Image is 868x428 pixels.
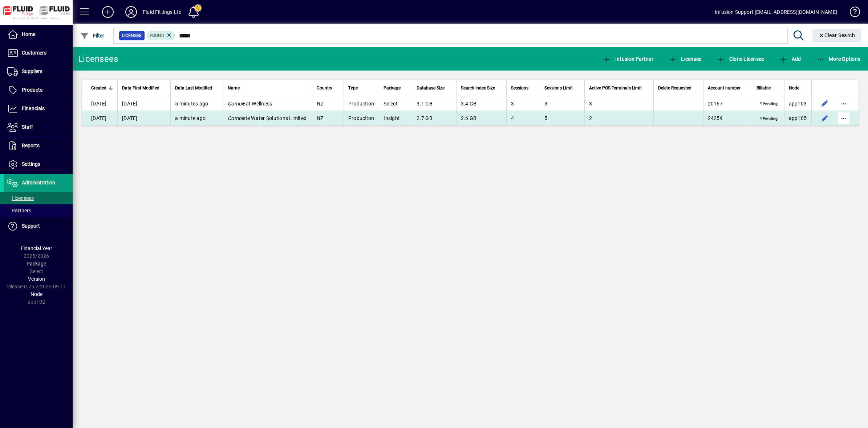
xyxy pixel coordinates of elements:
[82,111,117,125] td: [DATE]
[4,25,73,44] a: Home
[175,84,212,92] span: Data Last Modified
[412,96,456,111] td: 3.1 GB
[777,52,803,65] button: Add
[4,204,73,217] a: Partners
[344,96,379,111] td: Production
[78,29,106,42] button: Filter
[417,84,445,92] span: Database Size
[511,84,535,92] div: Sessions
[228,115,243,121] em: Compl
[703,96,752,111] td: 20167
[78,53,118,65] div: Licensees
[758,116,779,122] span: Pending
[80,33,105,39] span: Filter
[838,112,849,124] button: More options
[708,84,741,92] span: Account number
[715,6,837,18] div: Infusion Support [EMAIL_ADDRESS][DOMAIN_NAME]
[412,111,456,125] td: 2.7 GB
[584,111,653,125] td: 2
[818,32,855,38] span: Clear Search
[789,84,799,92] span: Node
[228,84,308,92] div: Name
[703,111,752,125] td: 24259
[789,115,807,121] span: app105.prod.infusionbusinesssoftware.com
[170,111,223,125] td: a minute ago
[150,33,164,38] span: Found
[379,96,412,111] td: Select
[122,84,159,92] span: Data First Modified
[544,84,580,92] div: Sessions Limit
[4,81,73,99] a: Products
[844,1,859,25] a: Knowledge Base
[540,96,584,111] td: 3
[28,276,45,282] span: Version
[819,112,831,124] button: Edit
[506,96,540,111] td: 3
[4,63,73,81] a: Suppliers
[27,261,46,267] span: Package
[7,195,34,201] span: Licensees
[228,101,272,107] span: Eat Wellness
[584,96,653,111] td: 3
[317,84,332,92] span: Country
[715,52,766,65] button: Clone Licensee
[717,56,764,62] span: Clone Licensee
[22,223,40,229] span: Support
[348,84,375,92] div: Type
[667,52,703,65] button: Licensee
[601,52,655,65] button: Infusion Partner
[4,192,73,204] a: Licensees
[91,84,113,92] div: Created
[170,96,223,111] td: 5 minutes ago
[779,56,801,62] span: Add
[815,52,863,65] button: More Options
[757,84,779,92] div: Billable
[22,143,40,148] span: Reports
[22,180,55,185] span: Administration
[4,118,73,136] a: Staff
[82,96,117,111] td: [DATE]
[384,84,401,92] span: Package
[122,84,166,92] div: Data First Modified
[708,84,748,92] div: Account number
[21,245,52,251] span: Financial Year
[379,111,412,125] td: Insight
[312,111,344,125] td: NZ
[658,84,699,92] div: Delete Requested
[838,98,849,109] button: More options
[461,84,495,92] span: Search Index Size
[228,84,240,92] span: Name
[511,84,528,92] span: Sessions
[143,6,182,18] div: Fluid Fittings Ltd
[31,291,42,297] span: Node
[7,208,31,213] span: Partners
[417,84,451,92] div: Database Size
[348,84,358,92] span: Type
[22,161,40,167] span: Settings
[4,100,73,118] a: Financials
[816,56,861,62] span: More Options
[4,44,73,62] a: Customers
[589,84,649,92] div: Active POS Terminals Limit
[4,217,73,235] a: Support
[757,84,771,92] span: Billable
[228,115,307,121] span: ete Water Solutions Limited
[147,31,175,40] mat-chip: Found Status: Found
[91,84,106,92] span: Created
[461,84,502,92] div: Search Index Size
[758,101,779,107] span: Pending
[589,84,642,92] span: Active POS Terminals Limit
[603,56,653,62] span: Infusion Partner
[117,96,170,111] td: [DATE]
[789,84,807,92] div: Node
[22,68,42,74] span: Suppliers
[22,124,33,130] span: Staff
[4,155,73,173] a: Settings
[228,101,243,107] em: Compl
[122,32,142,39] span: Licensee
[789,101,807,107] span: app103.prod.infusionbusinesssoftware.com
[317,84,339,92] div: Country
[506,111,540,125] td: 4
[456,96,507,111] td: 3.4 GB
[819,98,831,109] button: Edit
